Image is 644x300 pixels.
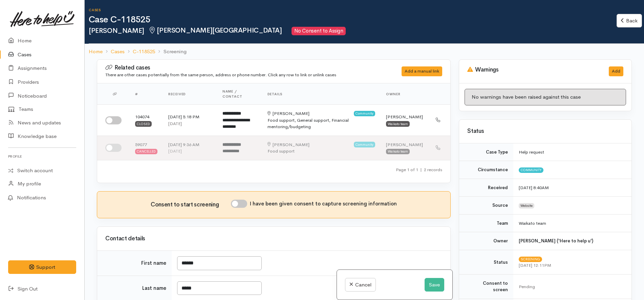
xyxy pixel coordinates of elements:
[148,26,282,35] span: [PERSON_NAME][GEOGRAPHIC_DATA]
[513,143,631,161] td: Help request
[354,142,375,147] span: Community
[168,148,182,154] time: [DATE]
[8,260,76,274] button: Support
[105,236,442,242] h3: Contact details
[386,141,423,148] div: [PERSON_NAME]
[425,278,444,292] button: Save
[519,262,623,269] div: [DATE] 12:11PM
[519,220,546,226] span: Waikato team
[345,278,376,292] a: Cancel
[354,111,375,116] span: Community
[168,114,212,120] div: [DATE] 5:18 PM
[519,283,623,290] div: Pending
[402,66,442,76] div: Add a manual link
[459,197,513,215] td: Source
[386,121,410,126] div: Waikato team
[135,121,152,126] div: Closed
[111,48,125,56] a: Cases
[267,110,310,117] div: [PERSON_NAME]
[168,141,212,148] div: [DATE] 9:36 AM
[459,250,513,274] td: Status
[267,141,310,148] div: [PERSON_NAME]
[142,284,166,292] label: Last name
[420,167,422,173] span: |
[89,48,103,56] a: Home
[85,44,644,60] nav: breadcrumb
[617,14,642,28] a: Back
[467,128,623,135] h3: Status
[459,179,513,197] td: Received
[130,105,163,136] td: 104074
[168,121,182,126] time: [DATE]
[250,200,397,208] label: I have been given consent to capture screening information
[141,259,166,267] label: First name
[381,83,428,105] th: Owner
[105,64,385,71] h3: Related cases
[465,89,626,105] div: No warnings have been raised against this case
[163,83,217,105] th: Received
[155,48,186,56] li: Screening
[89,15,617,25] h1: Case C-118525
[519,238,593,244] b: [PERSON_NAME] ('Here to help u')
[135,149,157,154] div: Cancelled
[519,185,549,191] time: [DATE] 8:40AM
[459,161,513,179] td: Circumstance
[130,83,163,105] th: #
[459,214,513,232] td: Team
[519,203,534,208] span: Website
[217,83,262,105] th: Name / contact
[133,48,155,56] a: C-118525
[519,257,542,262] span: Screening
[467,66,601,73] h3: Warnings
[151,202,231,208] h3: Consent to start screening
[89,27,617,35] h2: [PERSON_NAME]
[267,117,375,130] div: Food support, General support, Financial mentoring/budgeting
[130,136,163,160] td: 59077
[396,167,442,173] small: Page 1 of 1 2 records
[105,72,336,78] small: There are other cases potentially from the same person, address or phone number. Click any row to...
[459,274,513,299] td: Consent to screen
[609,66,623,76] button: Add
[459,143,513,161] td: Case Type
[262,83,381,105] th: Details
[386,149,410,154] div: Waikato team
[89,8,617,12] h6: Cases
[459,232,513,250] td: Owner
[386,114,423,120] div: [PERSON_NAME]
[267,148,375,155] div: Food support
[519,167,543,173] span: Community
[292,27,346,35] span: No Consent to Assign
[8,152,76,161] h6: Profile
